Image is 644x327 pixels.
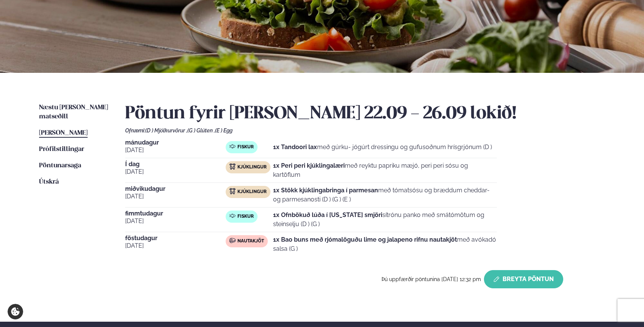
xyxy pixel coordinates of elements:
span: miðvikudagur [125,186,226,192]
span: (D ) Mjólkurvörur , [145,127,187,134]
span: Útskrá [39,179,59,185]
span: fimmtudagur [125,211,226,217]
a: Útskrá [39,178,59,187]
strong: 1x Bao buns með rjómalöguðu lime og jalapeno rifnu nautakjöt [273,236,457,243]
span: Þú uppfærðir pöntunina [DATE] 12:32 pm [382,276,481,282]
img: chicken.svg [229,188,236,194]
span: Prófílstillingar [39,146,84,152]
span: [DATE] [125,167,226,176]
button: Breyta Pöntun [484,270,563,288]
span: Fiskur [237,214,254,220]
strong: 1x Tandoori lax [273,143,317,151]
span: Nautakjöt [237,238,264,244]
p: sítrónu panko með smátómötum og steinselju (D ) (G ) [273,211,497,229]
a: Prófílstillingar [39,145,84,154]
a: Næstu [PERSON_NAME] matseðill [39,103,110,121]
span: Fiskur [237,144,254,150]
span: Kjúklingur [237,164,267,170]
span: mánudagur [125,140,226,146]
span: [DATE] [125,146,226,155]
img: beef.svg [229,237,236,244]
p: með tómatsósu og bræddum cheddar- og parmesanosti (D ) (G ) (E ) [273,186,497,204]
p: með avókadó salsa (G ) [273,235,497,253]
strong: 1x Stökk kjúklingabringa í parmesan [273,187,378,194]
span: [DATE] [125,217,226,226]
strong: 1x Peri peri kjúklingalæri [273,162,345,169]
span: föstudagur [125,235,226,241]
span: Kjúklingur [237,189,267,195]
p: með gúrku- jógúrt dressingu og gufusoðnum hrísgrjónum (D ) [273,143,492,152]
span: [DATE] [125,241,226,250]
span: [PERSON_NAME] [39,130,88,136]
img: chicken.svg [229,163,236,170]
a: [PERSON_NAME] [39,129,88,138]
span: Næstu [PERSON_NAME] matseðill [39,104,108,120]
span: (E ) Egg [215,127,232,134]
span: (G ) Glúten , [187,127,215,134]
span: [DATE] [125,192,226,201]
a: Pöntunarsaga [39,161,81,170]
img: fish.svg [229,213,236,219]
span: Pöntunarsaga [39,162,81,169]
h2: Pöntun fyrir [PERSON_NAME] 22.09 - 26.09 lokið! [125,103,605,124]
img: fish.svg [229,143,236,149]
div: Ofnæmi: [125,127,605,134]
span: Í dag [125,161,226,167]
a: Cookie settings [8,304,23,319]
strong: 1x Ofnbökuð lúða í [US_STATE] smjöri [273,211,382,219]
p: með reyktu papriku mæjó, peri peri sósu og kartöflum [273,161,497,179]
